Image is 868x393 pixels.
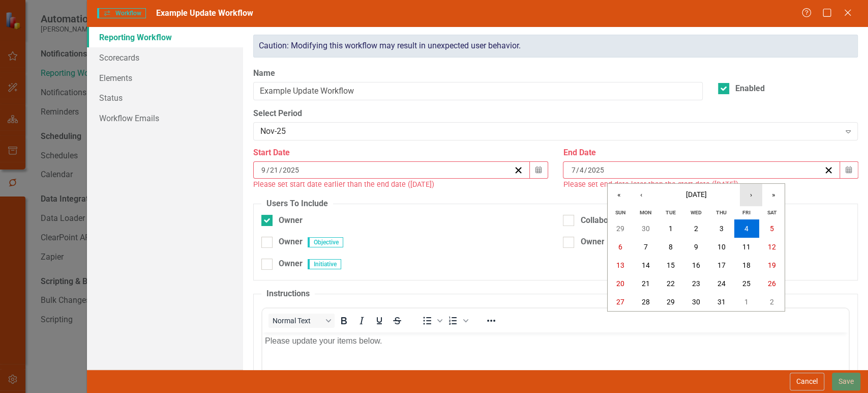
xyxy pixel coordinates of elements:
[790,373,824,390] button: Cancel
[667,261,675,269] abbr: July 15, 2025
[633,274,658,293] button: July 21, 2025
[616,279,624,288] abbr: July 20, 2025
[719,224,723,233] abbr: July 3, 2025
[685,190,706,199] span: [DATE]
[652,184,740,206] button: [DATE]
[734,274,759,293] button: July 25, 2025
[768,279,776,288] abbr: July 26, 2025
[483,314,500,328] button: Reveal or hide additional toolbar items
[633,256,658,274] button: July 14, 2025
[717,261,725,269] abbr: July 17, 2025
[759,293,785,311] button: August 2, 2025
[691,209,702,216] abbr: Wednesday
[279,236,303,248] div: Owner
[641,261,649,269] abbr: July 14, 2025
[770,224,774,233] abbr: July 5, 2025
[608,184,630,206] button: «
[388,314,406,328] button: Strikethrough
[734,293,759,311] button: August 1, 2025
[279,165,282,175] span: /
[371,314,388,328] button: Underline
[716,209,727,216] abbr: Thursday
[734,256,759,274] button: July 18, 2025
[579,165,584,175] input: dd
[335,314,352,328] button: Bold
[641,298,649,306] abbr: July 28, 2025
[97,8,146,18] span: Workflow
[717,298,725,306] abbr: July 31, 2025
[683,274,709,293] button: July 23, 2025
[759,256,785,274] button: July 19, 2025
[576,165,579,175] span: /
[618,243,622,251] abbr: July 6, 2025
[658,293,683,311] button: July 29, 2025
[669,243,673,251] abbr: July 8, 2025
[580,236,604,248] div: Owner
[608,293,633,311] button: July 27, 2025
[87,47,243,68] a: Scorecards
[694,243,698,251] abbr: July 9, 2025
[266,165,270,175] span: /
[260,126,840,137] div: Nov-25
[770,298,774,306] abbr: August 2, 2025
[580,215,630,227] div: Collaborators
[641,279,649,288] abbr: July 21, 2025
[87,27,243,47] a: Reporting Workflow
[279,215,303,227] div: Owner
[683,293,709,311] button: July 30, 2025
[608,274,633,293] button: July 20, 2025
[667,298,675,306] abbr: July 29, 2025
[571,165,576,175] input: mm
[734,219,759,238] button: July 4, 2025
[709,274,734,293] button: July 24, 2025
[762,184,785,206] button: »
[87,68,243,88] a: Elements
[253,82,703,101] input: Name
[768,261,776,269] abbr: July 19, 2025
[658,219,683,238] button: July 1, 2025
[608,256,633,274] button: July 13, 2025
[156,8,253,18] span: Example Update Workflow
[633,293,658,311] button: July 28, 2025
[692,279,700,288] abbr: July 23, 2025
[768,243,776,251] abbr: July 12, 2025
[759,274,785,293] button: July 26, 2025
[666,209,676,216] abbr: Tuesday
[759,238,785,256] button: July 12, 2025
[683,238,709,256] button: July 9, 2025
[717,243,725,251] abbr: July 10, 2025
[767,209,776,216] abbr: Saturday
[742,261,751,269] abbr: July 18, 2025
[608,219,633,238] button: June 29, 2025
[742,209,751,216] abbr: Friday
[308,259,341,269] span: Initiative
[563,147,858,159] div: End Date
[667,279,675,288] abbr: July 22, 2025
[641,224,649,233] abbr: June 30, 2025
[709,238,734,256] button: July 10, 2025
[633,238,658,256] button: July 7, 2025
[735,83,765,95] div: Enabled
[261,288,315,300] legend: Instructions
[832,373,860,390] button: Save
[694,224,698,233] abbr: July 2, 2025
[744,298,749,306] abbr: August 1, 2025
[308,237,343,247] span: Objective
[87,88,243,108] a: Status
[616,261,624,269] abbr: July 13, 2025
[3,3,584,15] p: Please update your items below.
[87,108,243,128] a: Workflow Emails
[584,165,587,175] span: /
[444,314,470,328] div: Numbered list
[658,238,683,256] button: July 8, 2025
[643,243,647,251] abbr: July 7, 2025
[683,256,709,274] button: July 16, 2025
[353,314,370,328] button: Italic
[268,314,335,328] button: Block Normal Text
[616,298,624,306] abbr: July 27, 2025
[759,219,785,238] button: July 5, 2025
[563,179,858,190] div: Please set end date later than the start date ([DATE])
[709,219,734,238] button: July 3, 2025
[742,243,751,251] abbr: July 11, 2025
[630,184,652,206] button: ‹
